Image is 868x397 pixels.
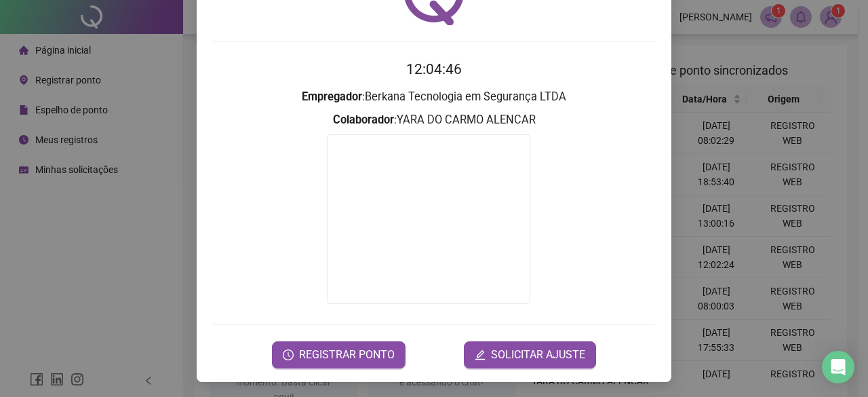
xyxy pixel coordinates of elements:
button: REGISTRAR PONTO [272,341,406,368]
span: SOLICITAR AJUSTE [491,347,585,363]
time: 12:04:46 [406,61,462,77]
span: REGISTRAR PONTO [299,347,395,363]
h3: : YARA DO CARMO ALENCAR [213,111,655,129]
span: clock-circle [283,349,294,360]
strong: Colaborador [333,113,394,126]
strong: Empregador [302,90,362,103]
button: editSOLICITAR AJUSTE [464,341,596,368]
h3: : Berkana Tecnologia em Segurança LTDA [213,88,655,106]
div: Open Intercom Messenger [822,351,854,383]
span: edit [475,349,486,360]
